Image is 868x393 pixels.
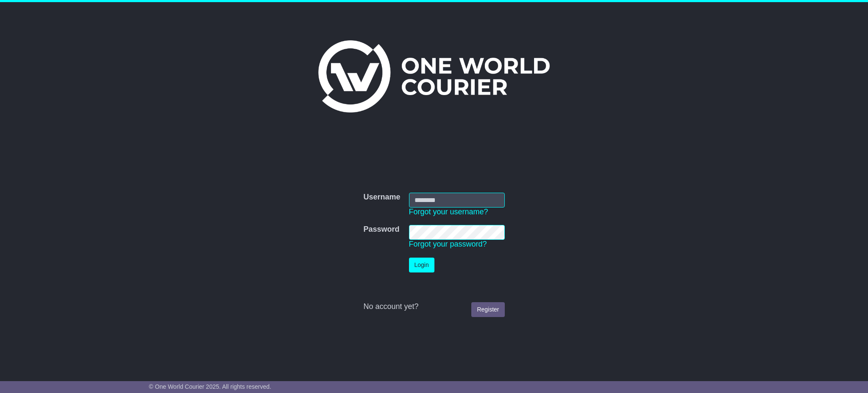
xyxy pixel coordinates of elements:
[409,258,434,272] button: Login
[363,193,400,202] label: Username
[318,40,550,112] img: One World
[363,302,504,312] div: No account yet?
[409,240,487,248] a: Forgot your password?
[409,208,488,216] a: Forgot your username?
[471,302,504,317] a: Register
[149,383,271,390] span: © One World Courier 2025. All rights reserved.
[363,225,399,234] label: Password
